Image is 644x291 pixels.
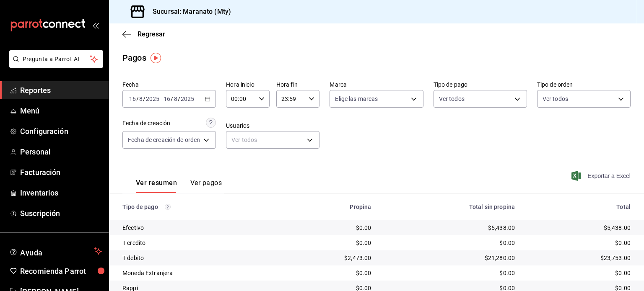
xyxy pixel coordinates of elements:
div: Moneda Extranjera [122,269,273,277]
div: Tipo de pago [122,203,273,210]
input: -- [139,95,143,102]
button: Ver pagos [190,179,222,193]
label: Tipo de orden [537,82,631,88]
span: Ver todos [543,95,568,103]
div: $23,753.00 [528,254,631,262]
span: / [171,95,173,102]
div: navigation tabs [136,179,222,193]
span: Personal [20,146,102,157]
div: $5,438.00 [528,224,631,232]
span: Elige las marcas [335,95,378,103]
span: Ver todos [439,95,465,103]
div: $0.00 [287,269,371,277]
label: Hora inicio [226,82,270,88]
div: Efectivo [122,224,273,232]
div: $0.00 [287,239,371,247]
span: Regresar [138,30,165,38]
h3: Sucursal: Maranato (Mty) [146,7,231,17]
div: T credito [122,239,273,247]
label: Usuarios [226,123,319,129]
button: Pregunta a Parrot AI [9,50,103,68]
div: $5,438.00 [384,224,515,232]
button: Regresar [122,30,165,38]
input: -- [163,95,171,102]
div: $21,280.00 [384,254,515,262]
div: $0.00 [384,239,515,247]
span: Recomienda Parrot [20,265,102,277]
a: Pregunta a Parrot AI [6,61,103,70]
svg: Los pagos realizados con Pay y otras terminales son montos brutos. [165,204,171,210]
label: Fecha [122,82,216,88]
button: Exportar a Excel [573,171,631,181]
span: Configuración [20,126,102,137]
span: / [136,95,139,102]
button: Ver resumen [136,179,177,193]
span: Facturación [20,167,102,178]
div: Fecha de creación [122,119,170,128]
label: Marca [330,82,423,88]
div: Propina [287,203,371,210]
span: Suscripción [20,208,102,219]
div: $0.00 [287,224,371,232]
div: Pagos [122,52,146,64]
span: Pregunta a Parrot AI [23,55,90,64]
span: Reportes [20,85,102,96]
div: T debito [122,254,273,262]
div: $2,473.00 [287,254,371,262]
span: Menú [20,105,102,116]
button: open_drawer_menu [92,22,99,28]
input: -- [129,95,136,102]
div: Ver todos [226,131,319,149]
input: ---- [180,95,195,102]
div: $0.00 [528,239,631,247]
label: Hora fin [276,82,320,88]
div: $0.00 [384,269,515,277]
span: / [143,95,145,102]
span: Ayuda [20,246,91,256]
span: - [161,95,162,102]
label: Tipo de pago [434,82,527,88]
div: Total sin propina [384,203,515,210]
span: Inventarios [20,187,102,198]
div: $0.00 [528,269,631,277]
input: ---- [145,95,160,102]
span: Fecha de creación de orden [128,136,200,144]
div: Total [528,203,631,210]
img: Tooltip marker [151,53,161,63]
input: -- [174,95,178,102]
span: / [178,95,180,102]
